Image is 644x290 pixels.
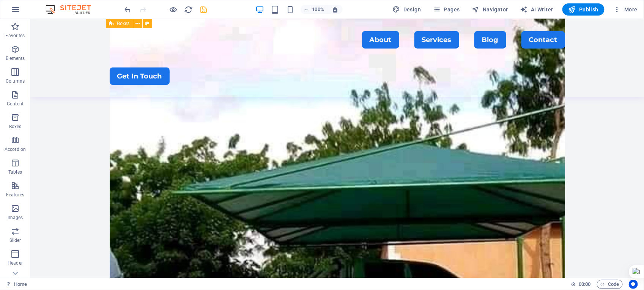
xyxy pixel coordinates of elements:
i: On resize automatically adjust zoom level to fit chosen device. [332,6,339,13]
button: Navigator [469,3,511,16]
button: save [199,5,208,14]
button: reload [184,5,193,14]
span: Pages [433,6,460,13]
a: Click to cancel selection. Double-click to open Pages [6,280,27,289]
button: 100% [301,5,328,14]
span: : [584,281,585,287]
button: undo [123,5,132,14]
span: Boxes [117,21,129,26]
p: Columns [6,78,25,84]
span: Design [393,6,421,13]
img: Editor Logo [44,5,101,14]
span: 00 00 [579,280,590,289]
p: Content [7,101,24,107]
button: Click here to leave preview mode and continue editing [169,5,178,14]
button: Pages [430,3,463,16]
span: AI Writer [520,6,553,13]
button: Usercentrics [629,280,638,289]
button: Code [597,280,623,289]
span: Navigator [472,6,508,13]
div: Design (Ctrl+Alt+Y) [390,3,424,16]
button: Design [390,3,424,16]
p: Boxes [9,124,22,130]
p: Header [8,260,23,266]
p: Elements [6,55,25,61]
p: Tables [8,169,22,175]
p: Slider [9,237,21,243]
span: Publish [568,6,598,13]
h6: Session time [571,280,591,289]
span: Code [600,280,619,289]
i: Reload page [184,5,193,14]
button: More [611,3,641,16]
button: Publish [562,3,605,16]
p: Accordion [5,146,26,152]
p: Images [8,215,23,221]
h6: 100% [312,5,324,14]
span: More [614,6,638,13]
p: Features [6,192,24,198]
i: Undo: Delete elements (Ctrl+Z) [124,5,132,14]
p: Favorites [5,33,25,39]
i: Save (Ctrl+S) [200,5,208,14]
button: AI Writer [517,3,556,16]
